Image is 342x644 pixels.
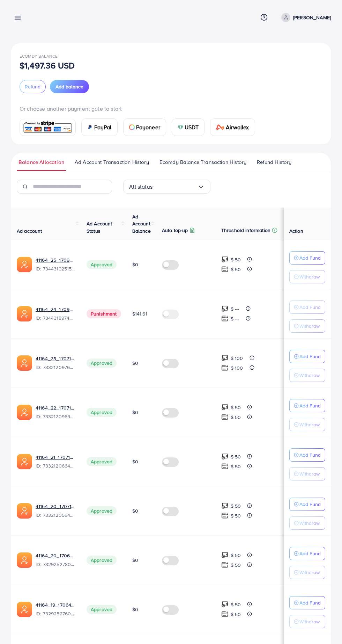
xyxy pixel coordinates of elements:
[289,566,325,579] button: Withdraw
[36,503,75,510] a: 41164_20_1707142368069
[185,123,199,131] span: USDT
[231,502,241,510] p: $ 50
[132,409,138,416] span: $0
[75,158,149,166] span: Ad Account Transaction History
[162,226,188,234] p: Auto top-up
[289,369,325,382] button: Withdraw
[36,503,75,519] div: <span class='underline'>41164_20_1707142368069</span></br>7332120564271874049
[289,319,325,333] button: Withdraw
[231,600,241,609] p: $ 50
[17,552,32,568] img: ic-ads-acc.e4c84228.svg
[132,606,138,613] span: $0
[221,601,229,608] img: top-up amount
[36,265,75,272] span: ID: 7344319251534069762
[221,256,229,263] img: top-up amount
[299,599,321,607] p: Add Fund
[36,404,75,411] a: 41164_22_1707142456408
[36,454,75,470] div: <span class='underline'>41164_21_1707142387585</span></br>7332120664427642882
[17,503,32,519] img: ic-ads-acc.e4c84228.svg
[22,120,73,135] img: card
[129,181,153,192] span: All status
[299,420,320,429] p: Withdraw
[231,265,241,274] p: $ 50
[87,506,117,515] span: Approved
[36,462,75,469] span: ID: 7332120664427642882
[299,303,321,311] p: Add Fund
[81,118,118,136] a: cardPayPal
[17,227,42,234] span: Ad account
[299,401,321,410] p: Add Fund
[36,561,75,568] span: ID: 7329252780571557890
[87,457,117,466] span: Approved
[289,227,303,234] span: Action
[299,617,320,626] p: Withdraw
[221,305,229,312] img: top-up amount
[36,413,75,420] span: ID: 7332120969684811778
[210,118,255,136] a: cardAirwallex
[87,408,117,417] span: Approved
[221,266,229,273] img: top-up amount
[87,220,112,234] span: Ad Account Status
[36,610,75,617] span: ID: 7329252760468127746
[289,350,325,363] button: Add Fund
[221,413,229,421] img: top-up amount
[299,371,320,379] p: Withdraw
[231,453,241,461] p: $ 50
[289,615,325,628] button: Withdraw
[289,418,325,431] button: Withdraw
[299,352,321,361] p: Add Fund
[36,355,75,362] a: 41164_23_1707142475983
[25,83,40,90] span: Refund
[87,605,117,614] span: Approved
[231,610,241,618] p: $ 50
[299,470,320,478] p: Withdraw
[36,601,75,608] a: 41164_19_1706474666940
[231,462,241,471] p: $ 50
[136,123,160,131] span: Payoneer
[231,413,241,421] p: $ 50
[20,104,322,113] p: Or choose another payment gate to start
[36,314,75,321] span: ID: 7344318974215340033
[299,273,320,281] p: Withdraw
[231,314,239,323] p: $ ---
[36,256,75,263] a: 41164_25_1709982599082
[289,547,325,560] button: Add Fund
[289,596,325,609] button: Add Fund
[87,309,121,318] span: Punishment
[299,322,320,330] p: Withdraw
[299,568,320,577] p: Withdraw
[94,123,112,131] span: PayPal
[221,226,270,234] p: Threshold information
[221,404,229,411] img: top-up amount
[87,124,93,130] img: card
[299,451,321,459] p: Add Fund
[299,519,320,527] p: Withdraw
[289,467,325,480] button: Withdraw
[132,360,138,367] span: $0
[221,315,229,322] img: top-up amount
[132,310,147,317] span: $141.61
[221,512,229,519] img: top-up amount
[36,306,75,313] a: 41164_24_1709982576916
[278,13,331,22] a: [PERSON_NAME]
[132,261,138,268] span: $0
[178,124,183,130] img: card
[55,83,83,90] span: Add balance
[221,561,229,569] img: top-up amount
[221,502,229,509] img: top-up amount
[216,124,224,130] img: card
[36,454,75,461] a: 41164_21_1707142387585
[20,61,75,70] p: $1,497.36 USD
[36,256,75,273] div: <span class='underline'>41164_25_1709982599082</span></br>7344319251534069762
[221,463,229,470] img: top-up amount
[36,552,75,568] div: <span class='underline'>41164_20_1706474683598</span></br>7329252780571557890
[221,354,229,362] img: top-up amount
[123,118,166,136] a: cardPayoneer
[159,158,246,166] span: Ecomdy Balance Transaction History
[36,355,75,371] div: <span class='underline'>41164_23_1707142475983</span></br>7332120976240689154
[17,306,32,321] img: ic-ads-acc.e4c84228.svg
[289,516,325,530] button: Withdraw
[20,119,76,136] a: card
[132,213,151,234] span: Ad Account Balance
[289,448,325,462] button: Add Fund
